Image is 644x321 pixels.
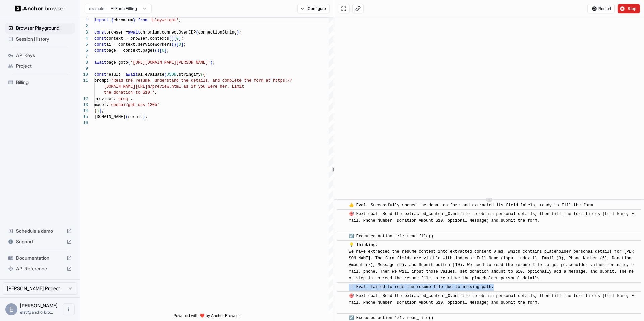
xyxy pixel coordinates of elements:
[5,61,75,71] div: Project
[114,18,133,23] span: chromium
[239,30,241,35] span: ;
[94,18,109,23] span: import
[203,72,205,77] span: {
[128,60,130,65] span: (
[628,6,637,11] span: Stop
[80,72,88,78] div: 10
[5,50,75,61] div: API Keys
[164,72,167,77] span: (
[16,79,72,86] span: Billing
[340,284,344,291] span: ​
[104,90,155,95] span: the donation to $10.'
[174,313,240,321] span: Powered with ❤️ by Anchor Browser
[340,293,344,299] span: ​
[587,4,615,13] button: Restart
[145,115,147,119] span: ;
[80,42,88,48] div: 5
[340,233,344,240] span: ​
[338,4,350,13] button: Open in full screen
[213,60,215,65] span: ;
[102,109,104,113] span: ;
[164,48,167,53] span: ]
[80,29,88,36] div: 3
[618,4,640,13] button: Stop
[80,17,88,23] div: 1
[133,18,135,23] span: }
[232,78,292,83] span: lete the form at https://
[5,34,75,44] div: Session History
[349,212,634,230] span: 🎯 Next goal: Read the extracted_content_0.md file to obtain personal details, then fill the form ...
[104,84,148,89] span: [DOMAIN_NAME][URL]
[5,77,75,88] div: Billing
[140,30,196,35] span: chromium.connectOverCDP
[150,18,179,23] span: 'playwright'
[181,42,183,47] span: ]
[16,52,72,59] span: API Keys
[16,25,72,31] span: Browser Playground
[5,263,75,274] div: API Reference
[171,42,174,47] span: (
[5,303,17,315] div: E
[116,97,130,101] span: 'groq'
[63,303,75,315] button: Open menu
[16,63,72,69] span: Project
[94,30,106,35] span: const
[176,72,201,77] span: .stringify
[94,42,106,47] span: const
[80,66,88,72] div: 9
[94,97,116,101] span: provider:
[210,60,213,65] span: )
[80,78,88,84] div: 11
[80,23,88,29] div: 2
[167,72,176,77] span: JSON
[171,36,174,41] span: )
[106,30,128,35] span: browser =
[138,18,148,23] span: from
[80,108,88,114] div: 14
[196,30,198,35] span: (
[16,255,64,261] span: Documentation
[106,36,169,41] span: context = browser.contexts
[179,18,181,23] span: ;
[167,48,169,53] span: ;
[94,115,126,119] span: [DOMAIN_NAME]
[349,285,494,290] span: ❔ Eval: Failed to read the resume file due to missing path.
[99,109,101,113] span: )
[181,36,183,41] span: ;
[598,6,611,11] span: Restart
[80,120,88,126] div: 16
[162,48,164,53] span: 0
[80,102,88,108] div: 13
[5,253,75,263] div: Documentation
[111,78,232,83] span: 'Read the resume, understand the details, and comp
[159,48,162,53] span: [
[176,42,179,47] span: [
[183,42,186,47] span: ;
[130,60,210,65] span: '[URL][DOMAIN_NAME][PERSON_NAME]'
[352,4,364,13] button: Copy live view URL
[94,109,97,113] span: }
[5,23,75,34] div: Browser Playground
[94,36,106,41] span: const
[20,303,58,308] span: Elay Gelbart
[80,96,88,102] div: 12
[157,48,159,53] span: )
[126,72,138,77] span: await
[97,109,99,113] span: )
[349,234,434,239] span: ☑️ Executed action 1/1: read_file()
[349,316,434,320] span: ☑️ Executed action 1/1: read_file()
[128,30,140,35] span: await
[349,294,634,312] span: 🎯 Next goal: Read the extracted_content_0.md file to obtain personal details, then fill the form ...
[126,115,128,119] span: (
[179,36,181,41] span: ]
[349,243,634,281] span: 💡 Thinking: We have extracted the resume content into extracted_content_0.md, which contains plac...
[198,30,237,35] span: connectionString
[5,226,75,236] div: Schedule a demo
[80,54,88,60] div: 7
[106,72,126,77] span: result =
[94,103,109,107] span: model:
[297,4,330,13] button: Configure
[128,115,143,119] span: result
[111,18,113,23] span: {
[179,42,181,47] span: 0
